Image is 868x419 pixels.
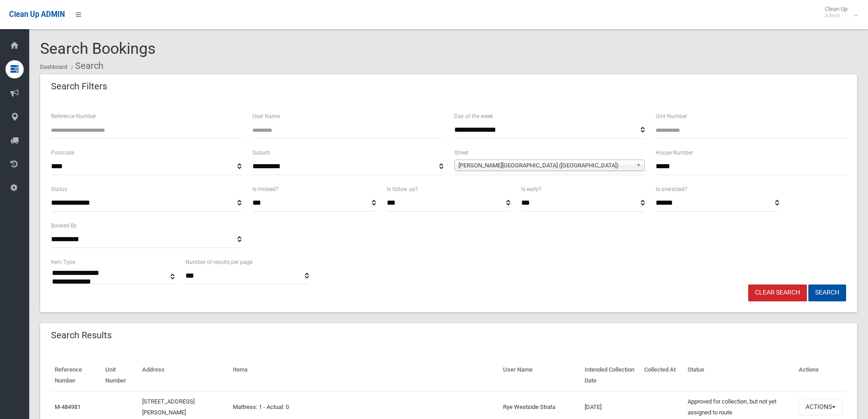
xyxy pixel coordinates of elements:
[9,10,65,19] span: Clean Up ADMIN
[808,285,846,301] button: Search
[684,360,795,391] th: Status
[581,360,641,391] th: Intended Collection Date
[799,398,842,415] button: Actions
[252,111,280,121] label: User Name
[229,360,499,391] th: Items
[499,360,581,391] th: User Name
[795,360,846,391] th: Actions
[51,111,96,121] label: Reference Number
[521,184,541,194] label: Is early?
[51,257,75,267] label: Item Type
[40,39,156,57] span: Search Bookings
[641,360,684,391] th: Collected At
[51,184,67,194] label: Status
[40,64,67,70] a: Dashboard
[820,5,857,19] span: Clean Up
[51,148,74,158] label: Postcode
[51,360,102,391] th: Reference Number
[69,57,103,74] li: Search
[656,148,693,158] label: House Number
[102,360,139,391] th: Unit Number
[252,148,270,158] label: Suburb
[51,221,77,231] label: Booked By
[40,78,118,95] header: Search Filters
[40,326,123,344] header: Search Results
[252,184,278,194] label: Is missed?
[142,398,195,416] a: [STREET_ADDRESS][PERSON_NAME]
[656,111,687,121] label: Unit Number
[748,285,807,301] a: Clear Search
[139,360,230,391] th: Address
[387,184,418,194] label: Is follow up?
[454,111,493,121] label: Day of the week
[55,403,81,410] a: M-484981
[454,148,468,158] label: Street
[458,160,632,171] span: [PERSON_NAME][GEOGRAPHIC_DATA] ([GEOGRAPHIC_DATA])
[656,184,687,194] label: Is oversized?
[185,257,252,267] label: Number of results per page
[825,12,847,19] small: Admin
